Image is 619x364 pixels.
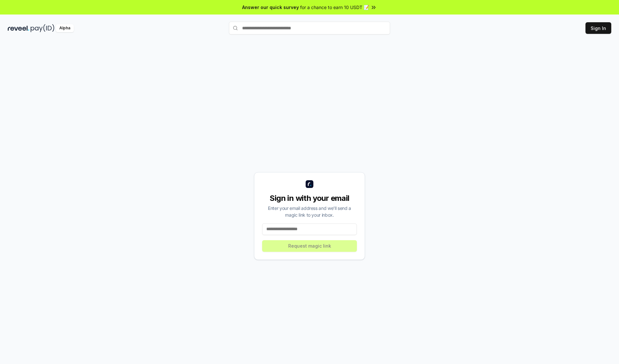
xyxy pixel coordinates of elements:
span: Answer our quick survey [242,4,299,11]
div: Alpha [56,24,74,32]
div: Enter your email address and we’ll send a magic link to your inbox. [262,205,357,218]
button: Sign In [585,22,611,34]
img: logo_small [306,180,313,188]
span: for a chance to earn 10 USDT 📝 [300,4,369,11]
img: pay_id [31,24,54,32]
img: reveel_dark [8,24,29,32]
div: Sign in with your email [262,193,357,203]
